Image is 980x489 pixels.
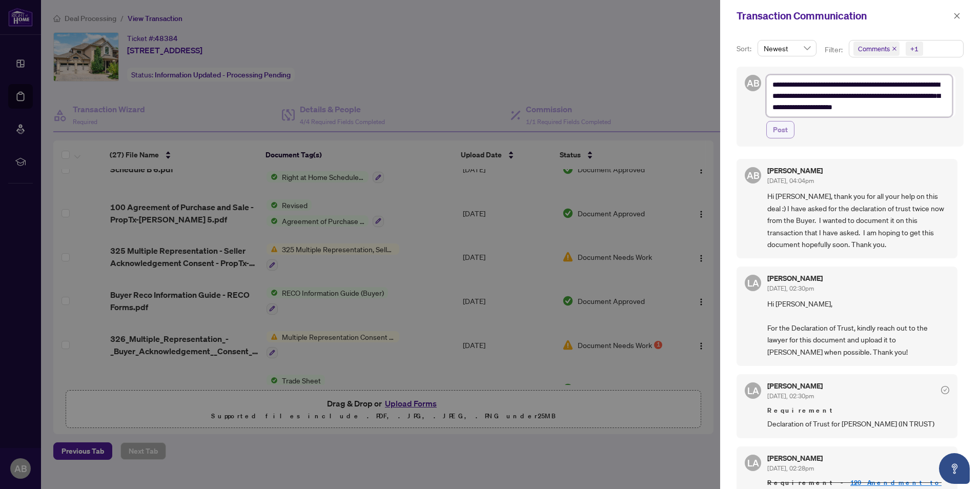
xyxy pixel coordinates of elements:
[825,44,844,55] p: Filter:
[766,121,794,138] button: Post
[773,121,788,138] span: Post
[941,458,949,466] span: stop
[767,167,823,174] h5: [PERSON_NAME]
[858,44,890,54] span: Comments
[747,76,760,90] span: AB
[767,382,823,390] h5: [PERSON_NAME]
[767,418,949,430] span: Declaration of Trust for [PERSON_NAME] (IN TRUST)
[941,386,949,394] span: check-circle
[953,12,961,19] span: close
[767,190,949,250] span: Hi [PERSON_NAME], thank you for all your help on this deal :) I have asked for the declaration of...
[939,453,970,484] button: Open asap
[747,383,759,398] span: LA
[747,276,759,290] span: LA
[747,456,759,470] span: LA
[910,44,918,54] div: +1
[892,46,897,51] span: close
[853,42,900,56] span: Comments
[747,168,760,182] span: AB
[764,40,810,56] span: Newest
[767,284,814,292] span: [DATE], 02:30pm
[767,298,949,358] span: Hi [PERSON_NAME], For the Declaration of Trust, kindly reach out to the lawyer for this document ...
[737,43,753,54] p: Sort:
[767,177,814,185] span: [DATE], 04:04pm
[767,392,814,400] span: [DATE], 02:30pm
[767,455,823,462] h5: [PERSON_NAME]
[767,275,823,282] h5: [PERSON_NAME]
[767,405,949,416] span: Requirement
[767,464,814,472] span: [DATE], 02:28pm
[737,8,950,24] div: Transaction Communication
